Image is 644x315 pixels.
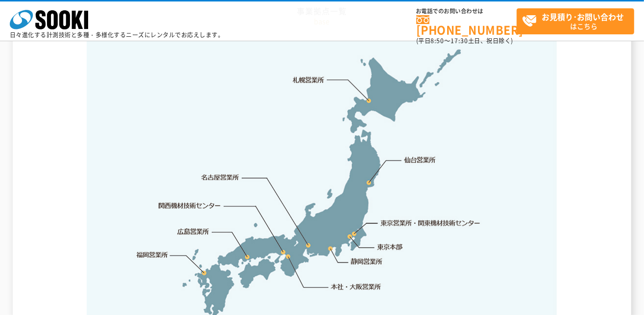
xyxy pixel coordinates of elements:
a: 仙台営業所 [404,155,436,165]
a: 名古屋営業所 [201,173,239,183]
a: 本社・大阪営業所 [330,282,382,291]
a: 広島営業所 [178,226,210,236]
p: 日々進化する計測技術と多種・多様化するニーズにレンタルでお応えします。 [10,32,224,38]
a: 東京本部 [378,242,403,252]
a: 東京営業所・関東機材技術センター [381,218,481,228]
span: はこちら [522,9,634,33]
a: 福岡営業所 [136,250,168,260]
a: お見積り･お問い合わせはこちら [517,8,634,34]
span: 8:50 [431,36,445,45]
a: 関西機材技術センター [159,201,221,210]
strong: お見積り･お問い合わせ [542,11,624,23]
a: 札幌営業所 [293,75,325,84]
a: [PHONE_NUMBER] [416,15,517,35]
span: (平日 ～ 土日、祝日除く) [416,36,513,45]
span: 17:30 [451,36,468,45]
span: お電話でのお問い合わせは [416,8,517,14]
a: 静岡営業所 [351,257,382,266]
